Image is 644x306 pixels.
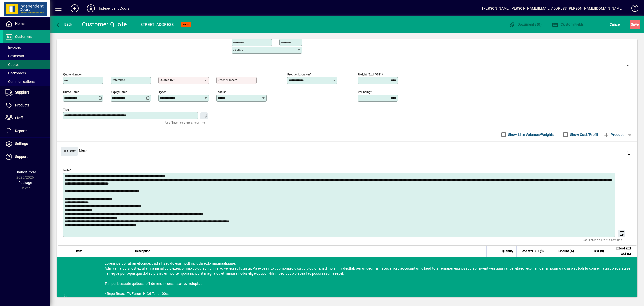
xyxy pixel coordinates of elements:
[509,22,542,26] span: Documents (0)
[623,147,635,159] button: Delete
[631,20,639,28] span: ave
[54,20,74,29] button: Back
[3,52,50,60] a: Payments
[63,108,69,111] mat-label: Title
[552,22,584,26] span: Custom Fields
[3,125,50,137] a: Reports
[5,54,24,58] span: Payments
[218,78,236,82] mat-label: Order number
[61,147,78,156] button: Close
[112,78,125,82] mat-label: Reference
[83,4,99,13] button: Profile
[502,248,513,254] span: Quantity
[15,90,29,94] span: Suppliers
[63,147,76,155] span: Close
[287,72,310,76] mat-label: Product location
[135,248,150,254] span: Description
[610,20,621,28] span: Cancel
[159,90,165,94] mat-label: Type
[5,80,35,84] span: Communications
[5,71,26,75] span: Backorders
[594,248,604,254] span: GST ($)
[603,131,624,139] span: Product
[63,168,70,172] mat-label: Note
[15,116,23,120] span: Staff
[3,77,50,86] a: Communications
[57,142,637,160] div: Note
[15,35,32,39] span: Customers
[15,22,24,26] span: Home
[551,20,585,29] button: Custom Fields
[601,130,626,139] button: Product
[15,103,29,107] span: Products
[608,20,622,29] button: Cancel
[3,138,50,150] a: Settings
[358,90,370,94] mat-label: Rounding
[3,150,50,163] a: Support
[165,119,205,125] mat-hint: Use 'Enter' to start a new line
[610,246,631,257] span: Extend excl GST ($)
[63,72,82,76] mat-label: Quote number
[18,181,32,185] span: Package
[3,43,50,52] a: Invoices
[3,18,50,30] a: Home
[59,148,79,153] app-page-header-button: Close
[183,23,189,26] span: NEW
[15,129,27,133] span: Reports
[358,72,381,76] mat-label: Freight (excl GST)
[111,90,126,94] mat-label: Expiry date
[14,170,36,174] span: Financial Year
[628,1,638,17] a: Knowledge Base
[15,155,28,159] span: Support
[521,248,544,254] span: Rate excl GST ($)
[160,78,173,82] mat-label: Quoted by
[56,22,72,26] span: Back
[3,60,50,69] a: Quotes
[623,150,635,155] app-page-header-button: Delete
[3,112,50,125] a: Staff
[630,20,640,29] button: Save
[99,4,129,12] div: Independent Doors
[3,69,50,77] a: Backorders
[507,132,554,137] label: Show Line Volumes/Weights
[67,4,83,13] button: Add
[482,4,623,12] div: [PERSON_NAME] [PERSON_NAME][EMAIL_ADDRESS][PERSON_NAME][DOMAIN_NAME]
[583,237,622,243] mat-hint: Use 'Enter' to start a new line
[217,90,225,94] mat-label: Status
[5,63,19,67] span: Quotes
[137,21,175,29] div: - [STREET_ADDRESS]
[82,20,127,28] div: Customer Quote
[233,48,243,51] mat-label: Country
[3,99,50,112] a: Products
[15,142,28,146] span: Settings
[3,86,50,99] a: Suppliers
[508,20,543,29] button: Documents (0)
[5,45,21,49] span: Invoices
[50,20,78,29] app-page-header-button: Back
[557,248,574,254] span: Discount (%)
[631,22,633,26] span: S
[63,90,78,94] mat-label: Quote date
[569,132,598,137] label: Show Cost/Profit
[76,248,82,254] span: Item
